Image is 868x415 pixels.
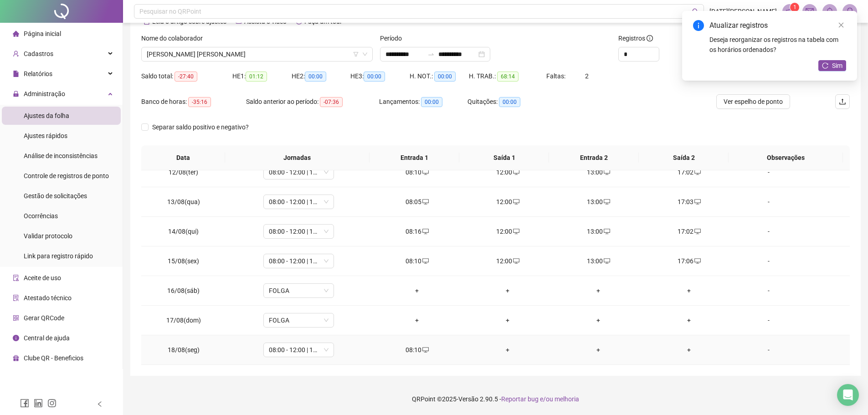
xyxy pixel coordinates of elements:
[546,72,567,80] span: Faltas:
[693,228,701,235] span: desktop
[13,295,19,301] span: solution
[141,145,225,170] th: Data
[709,20,846,31] div: Atualizar registros
[618,33,653,43] span: Registros
[512,169,519,175] span: desktop
[13,31,19,37] span: home
[499,97,520,107] span: 00:00
[470,345,546,355] div: +
[232,71,292,82] div: HE 1:
[470,286,546,296] div: +
[24,70,52,77] span: Relatórios
[651,315,727,325] div: +
[470,315,546,325] div: +
[560,167,637,177] div: 13:00
[512,228,519,235] span: desktop
[24,30,61,37] span: Página inicial
[826,7,834,15] span: bell
[501,395,579,403] span: Reportar bug e/ou melhoria
[692,8,699,15] span: search
[729,145,843,170] th: Observações
[560,197,637,207] div: 13:00
[806,7,814,15] span: mail
[585,72,589,80] span: 2
[188,97,211,107] span: -35:16
[421,258,429,264] span: desktop
[651,256,727,266] div: 17:06
[742,345,796,355] div: -
[786,7,794,15] span: notification
[470,197,546,207] div: 12:00
[836,20,846,30] a: Close
[470,226,546,236] div: 12:00
[832,61,842,71] span: Sim
[362,51,368,57] span: down
[353,51,359,57] span: filter
[458,395,478,403] span: Versão
[651,286,727,296] div: +
[651,167,727,177] div: 17:02
[427,51,435,58] span: to
[379,167,455,177] div: 08:10
[427,51,435,58] span: swap-right
[269,195,329,209] span: 08:00 - 12:00 | 13:00 - 17:00
[13,51,19,57] span: user-add
[470,256,546,266] div: 12:00
[470,167,546,177] div: 12:00
[269,165,329,179] span: 08:00 - 12:00 | 13:00 - 17:00
[693,20,704,31] span: info-circle
[742,286,796,296] div: -
[379,345,455,355] div: 08:10
[421,97,442,107] span: 00:00
[141,71,232,82] div: Saldo total:
[603,169,610,175] span: desktop
[350,71,410,82] div: HE 3:
[24,90,65,97] span: Administração
[603,258,610,264] span: desktop
[24,294,72,302] span: Atestado técnico
[24,172,109,179] span: Controle de registros de ponto
[822,62,828,69] span: reload
[560,226,637,236] div: 13:00
[838,22,844,28] span: close
[742,167,796,177] div: -
[560,345,637,355] div: +
[168,228,199,235] span: 14/08(qui)
[24,132,67,139] span: Ajustes rápidos
[13,355,19,361] span: gift
[47,399,56,408] span: instagram
[837,384,859,406] div: Open Intercom Messenger
[560,286,637,296] div: +
[24,212,58,220] span: Ocorrências
[742,226,796,236] div: -
[651,226,727,236] div: 17:02
[269,343,329,357] span: 08:00 - 12:00 | 13:00 - 17:00
[320,97,343,107] span: -07:36
[467,97,556,107] div: Quitações:
[839,98,846,105] span: upload
[24,274,61,282] span: Aceite de uso
[651,197,727,207] div: 17:03
[379,97,467,107] div: Lançamentos:
[149,122,252,132] span: Separar saldo positivo e negativo?
[24,50,53,57] span: Cadastros
[175,72,197,82] span: -27:40
[693,258,701,264] span: desktop
[790,3,799,12] sup: 1
[34,399,43,408] span: linkedin
[166,317,201,324] span: 17/08(dom)
[97,401,103,407] span: left
[410,71,469,82] div: H. NOT.:
[269,225,329,238] span: 08:00 - 12:00 | 13:00 - 17:00
[818,60,846,71] button: Sim
[13,315,19,321] span: qrcode
[560,256,637,266] div: 13:00
[647,35,653,41] span: info-circle
[560,315,637,325] div: +
[305,72,326,82] span: 00:00
[169,169,198,176] span: 12/08(ter)
[793,4,796,10] span: 1
[639,145,729,170] th: Saída 2
[549,145,639,170] th: Entrada 2
[709,35,846,55] div: Deseja reorganizar os registros na tabela com os horários ordenados?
